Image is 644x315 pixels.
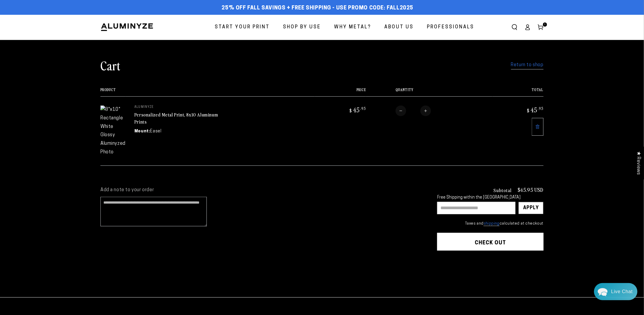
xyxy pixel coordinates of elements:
[422,20,479,35] a: Professionals
[9,27,117,33] div: We usually reply in a few hours.
[349,105,366,114] bdi: 45
[63,168,80,173] span: Re:amaze
[380,20,418,35] a: About Us
[532,118,544,136] a: Remove 8"x10" Rectangle White Glossy Aluminyzed Photo
[45,170,80,173] span: We run on
[150,128,162,134] dd: Easel
[384,23,414,32] span: About Us
[518,187,544,192] p: $45.95 USD
[360,106,366,111] sup: .95
[334,23,371,32] span: Why Metal?
[437,221,544,227] small: Taxes and calculated at checkout
[330,20,375,35] a: Why Metal?
[100,23,154,32] img: Aluminyze
[100,105,126,157] img: 8"x10" Rectangle White Glossy Aluminyzed Photo
[544,22,546,27] span: 1
[493,188,512,192] h3: Subtotal
[68,9,83,24] img: Helga
[40,178,86,188] a: Send a Message
[283,23,321,32] span: Shop By Use
[633,147,644,179] div: Click to open Judge.me floating reviews tab
[55,9,71,24] img: John
[508,21,521,34] summary: Search our site
[611,283,633,300] div: Contact Us Directly
[437,195,544,200] div: Free Shipping within the [GEOGRAPHIC_DATA]
[511,61,544,69] a: Return to shop
[134,111,218,125] a: Personalized Metal Print, 8x10 Aluminum Prints
[427,23,474,32] span: Professionals
[100,58,121,73] h1: Cart
[594,283,638,300] div: Chat widget toggle
[349,108,352,113] span: $
[134,128,150,134] dt: Mount:
[366,88,492,96] th: Quantity
[484,222,500,226] a: shipping
[43,9,58,24] img: Marie J
[526,105,544,114] bdi: 45
[315,88,366,96] th: Price
[437,233,544,251] button: Check out
[523,202,539,214] div: Apply
[406,105,420,116] input: Quantity for Personalized Metal Print, 8x10 Aluminum Prints
[215,23,270,32] span: Start Your Print
[527,108,530,113] span: $
[437,262,544,275] iframe: PayPal-paypal
[100,88,315,96] th: Product
[492,88,544,96] th: Total
[100,187,425,193] label: Add a note to your order
[222,5,414,12] span: 25% off FALL Savings + Free Shipping - Use Promo Code: FALL2025
[538,106,544,111] sup: .95
[134,105,223,109] p: aluminyze
[210,20,274,35] a: Start Your Print
[279,20,325,35] a: Shop By Use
